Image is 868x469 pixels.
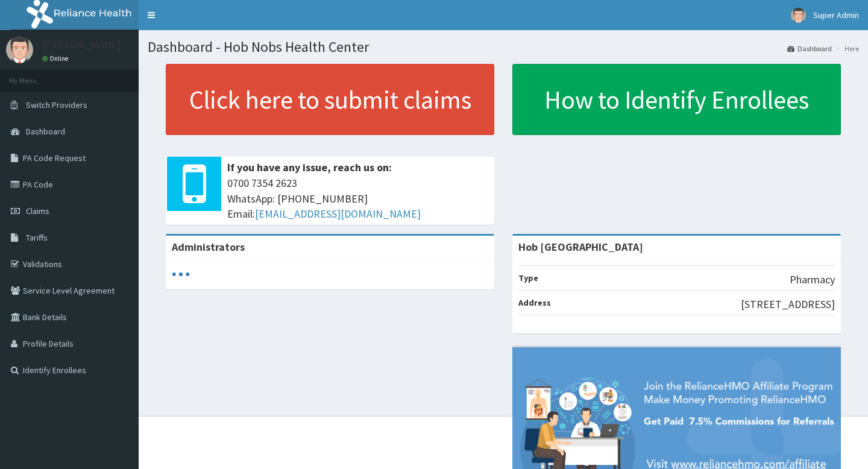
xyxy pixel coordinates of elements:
[26,206,49,216] span: Claims
[42,54,71,63] a: Online
[791,8,806,23] img: User Image
[787,43,832,54] a: Dashboard
[26,99,87,110] span: Switch Providers
[26,232,48,243] span: Tariffs
[518,272,538,283] b: Type
[813,10,859,20] span: Super Admin
[148,39,859,55] h1: Dashboard - Hob Nobs Health Center
[518,240,643,254] strong: Hob [GEOGRAPHIC_DATA]
[26,126,65,137] span: Dashboard
[741,297,835,312] p: [STREET_ADDRESS]
[790,272,835,288] p: Pharmacy
[227,175,488,222] span: 0700 7354 2623 WhatsApp: [PHONE_NUMBER] Email:
[833,43,859,54] li: Here
[42,39,121,50] p: [PERSON_NAME]
[172,240,245,254] b: Administrators
[255,207,421,221] a: [EMAIL_ADDRESS][DOMAIN_NAME]
[166,64,494,135] a: Click here to submit claims
[227,160,392,174] b: If you have any issue, reach us on:
[518,297,551,308] b: Address
[6,36,33,63] img: User Image
[512,64,841,135] a: How to Identify Enrollees
[172,265,190,283] svg: audio-loading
